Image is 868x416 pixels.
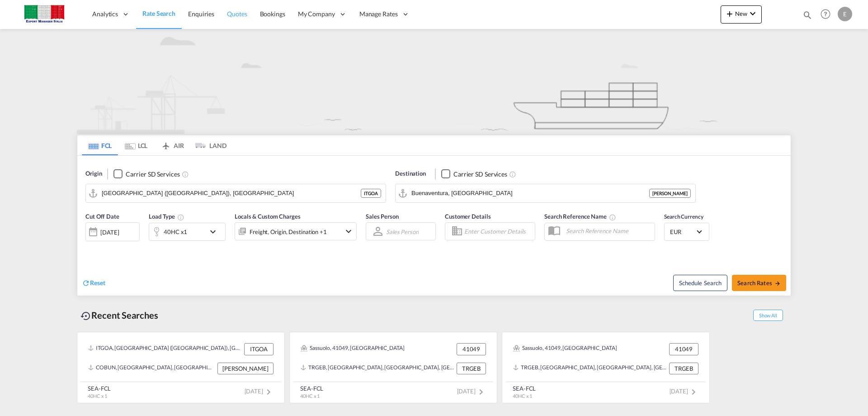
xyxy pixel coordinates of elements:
[673,275,727,291] button: Note: By default Schedule search will only considerorigin ports, destination ports and cut off da...
[77,156,791,296] div: Origin Checkbox No InkUnchecked: Search for CY (Container Yard) services for all selected carrier...
[250,225,327,238] div: Freight Origin Destination Factory Stuffing
[100,228,119,236] div: [DATE]
[513,343,617,355] div: Sassuolo, 41049, Europe
[670,387,699,395] span: [DATE]
[300,384,323,392] div: SEA-FCL
[366,213,399,220] span: Sales Person
[245,387,274,395] span: [DATE]
[177,214,184,221] md-icon: Select multiple loads to view rates
[724,10,758,17] span: New
[544,213,616,220] span: Search Reference Name
[298,10,335,19] span: My Company
[669,363,698,374] div: TRGEB
[118,135,154,155] md-tab-item: LCL
[513,363,667,374] div: TRGEB, Gebze, Türkiye, South West Asia, Asia Pacific
[77,332,285,403] recent-search-card: ITGOA, [GEOGRAPHIC_DATA] ([GEOGRAPHIC_DATA]), [GEOGRAPHIC_DATA], [GEOGRAPHIC_DATA], [GEOGRAPHIC_D...
[457,363,486,374] div: TRGEB
[142,10,175,17] span: Rate Search
[838,7,852,21] div: E
[411,186,649,200] input: Search by Port
[509,171,516,178] md-icon: Unchecked: Search for CY (Container Yard) services for all selected carriers.Checked : Search for...
[724,8,735,19] md-icon: icon-plus 400-fg
[263,387,274,397] md-icon: icon-chevron-right
[502,332,710,403] recent-search-card: Sassuolo, 41049, [GEOGRAPHIC_DATA] 41049TRGEB, [GEOGRAPHIC_DATA], [GEOGRAPHIC_DATA], [GEOGRAPHIC_...
[88,343,242,355] div: ITGOA, Genova (Genoa), Italy, Southern Europe, Europe
[441,169,507,179] md-checkbox: Checkbox No Ink
[361,189,381,198] div: ITGOA
[126,170,179,179] div: Carrier SD Services
[395,169,426,178] span: Destination
[457,387,486,395] span: [DATE]
[149,213,184,220] span: Load Type
[14,4,75,24] img: 51022700b14f11efa3148557e262d94e.jpg
[385,225,420,238] md-select: Sales Person
[669,343,698,355] div: 41049
[77,305,162,325] div: Recent Searches
[82,278,105,288] div: icon-refreshReset
[85,222,140,241] div: [DATE]
[732,275,786,291] button: Search Ratesicon-arrow-right
[88,393,107,399] span: 40HC x 1
[260,10,285,18] span: Bookings
[88,384,111,392] div: SEA-FCL
[164,225,187,238] div: 40HC x1
[88,363,215,374] div: COBUN, Buenaventura, Colombia, South America, Americas
[190,135,226,155] md-tab-item: LAND
[664,213,703,220] span: Search Currency
[85,213,119,220] span: Cut Off Date
[513,393,532,399] span: 40HC x 1
[86,184,386,202] md-input-container: Genova (Genoa), ITGOA
[235,222,357,240] div: Freight Origin Destination Factory Stuffingicon-chevron-down
[802,10,812,20] md-icon: icon-magnify
[802,10,812,24] div: icon-magnify
[721,5,762,24] button: icon-plus 400-fgNewicon-chevron-down
[561,224,655,238] input: Search Reference Name
[289,332,497,403] recent-search-card: Sassuolo, 41049, [GEOGRAPHIC_DATA] 41049TRGEB, [GEOGRAPHIC_DATA], [GEOGRAPHIC_DATA], [GEOGRAPHIC_...
[359,10,398,19] span: Manage Rates
[453,170,507,179] div: Carrier SD Services
[513,384,536,392] div: SEA-FCL
[649,189,691,198] div: [PERSON_NAME]
[235,213,301,220] span: Locals & Custom Charges
[244,343,274,355] div: ITGOA
[77,29,791,134] img: new-FCL.png
[208,226,223,237] md-icon: icon-chevron-down
[688,387,699,397] md-icon: icon-chevron-right
[670,228,695,236] span: EUR
[82,135,226,155] md-pagination-wrapper: Use the left and right arrow keys to navigate between tabs
[113,169,179,179] md-checkbox: Checkbox No Ink
[82,279,90,287] md-icon: icon-refresh
[227,10,247,18] span: Quotes
[343,226,354,237] md-icon: icon-chevron-down
[80,311,91,321] md-icon: icon-backup-restore
[609,214,616,221] md-icon: Your search will be saved by the below given name
[818,6,838,23] div: Help
[457,343,486,355] div: 41049
[445,213,491,220] span: Customer Details
[737,279,781,287] span: Search Rates
[300,393,320,399] span: 40HC x 1
[747,8,758,19] md-icon: icon-chevron-down
[476,387,486,397] md-icon: icon-chevron-right
[774,280,781,287] md-icon: icon-arrow-right
[182,171,189,178] md-icon: Unchecked: Search for CY (Container Yard) services for all selected carriers.Checked : Search for...
[818,6,833,22] span: Help
[92,10,118,19] span: Analytics
[102,186,361,200] input: Search by Port
[396,184,695,202] md-input-container: Buenaventura, COBUN
[301,343,405,355] div: Sassuolo, 41049, Europe
[753,310,783,321] span: Show All
[85,240,92,253] md-datepicker: Select
[85,169,102,178] span: Origin
[82,135,118,155] md-tab-item: FCL
[90,279,105,287] span: Reset
[149,223,226,241] div: 40HC x1icon-chevron-down
[154,135,190,155] md-tab-item: AIR
[217,363,274,374] div: [PERSON_NAME]
[160,140,171,147] md-icon: icon-airplane
[188,10,214,18] span: Enquiries
[464,225,532,238] input: Enter Customer Details
[301,363,454,374] div: TRGEB, Gebze, Türkiye, South West Asia, Asia Pacific
[669,225,704,238] md-select: Select Currency: € EUREuro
